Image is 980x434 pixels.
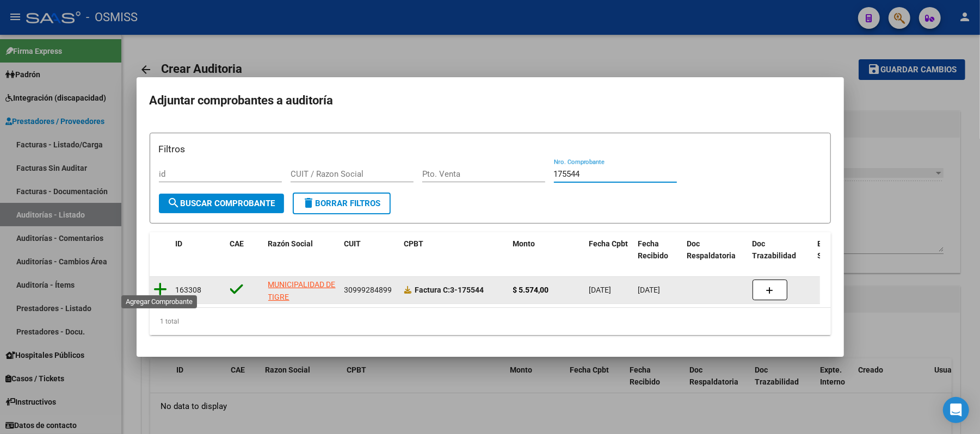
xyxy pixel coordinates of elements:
div: 1 total [150,308,831,335]
h3: Filtros [159,142,822,156]
datatable-header-cell: Expediente SUR Asociado [813,232,873,268]
datatable-header-cell: Doc Respaldatoria [683,232,748,268]
datatable-header-cell: Razón Social [264,232,340,268]
span: Fecha Recibido [638,239,669,261]
datatable-header-cell: Fecha Recibido [634,232,683,268]
h2: Adjuntar comprobantes a auditoría [150,90,831,111]
datatable-header-cell: Fecha Cpbt [585,232,634,268]
span: ID [176,239,183,248]
span: Fecha Cpbt [589,239,628,248]
mat-icon: search [168,196,181,209]
datatable-header-cell: CAE [226,232,264,268]
mat-icon: delete [303,196,316,209]
div: Open Intercom Messenger [943,397,969,423]
span: CAE [230,239,244,248]
datatable-header-cell: Doc Trazabilidad [748,232,813,268]
datatable-header-cell: CPBT [400,232,509,268]
span: CPBT [404,239,424,248]
span: Factura C: [415,286,451,294]
strong: $ 5.574,00 [513,286,549,294]
span: Doc Respaldatoria [687,239,736,261]
datatable-header-cell: Monto [509,232,585,268]
span: Monto [513,239,535,248]
span: Buscar Comprobante [168,199,275,208]
datatable-header-cell: CUIT [340,232,400,268]
span: [DATE] [589,286,612,294]
span: CUIT [344,239,361,248]
span: Doc Trazabilidad [753,239,797,261]
button: Buscar Comprobante [159,194,284,213]
span: [DATE] [638,286,661,294]
span: 163308 [176,286,202,294]
button: Borrar Filtros [293,193,391,214]
strong: 3-175544 [415,286,484,294]
span: Borrar Filtros [303,199,381,208]
datatable-header-cell: ID [171,232,226,268]
span: MUNICIPALIDAD DE TIGRE [268,280,336,301]
span: Razón Social [268,239,313,248]
span: 30999284899 [344,286,392,294]
span: Expediente SUR Asociado [818,239,866,261]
